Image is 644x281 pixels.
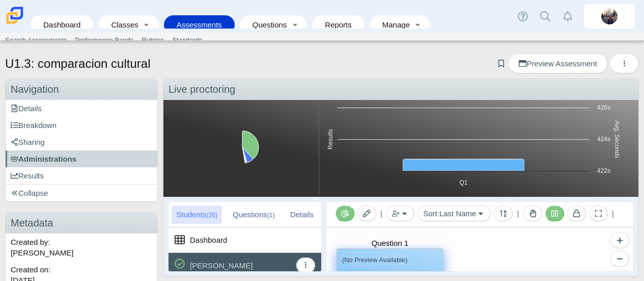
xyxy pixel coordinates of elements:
[172,206,222,224] div: Students
[597,104,610,111] text: 426s
[6,150,157,167] a: Administrations
[4,19,25,28] a: Carmen School of Science & Technology
[6,234,157,261] div: Created by: [PERSON_NAME]
[6,100,157,117] a: Details
[11,171,44,180] span: Results
[71,33,137,48] a: Performance Bands
[459,179,467,186] text: Q1
[335,206,354,221] button: Toggle Reporting
[319,103,628,194] svg: Interactive chart
[337,238,443,248] div: Question 1
[242,147,247,163] path: Not Started, 1. Completed.
[597,167,610,174] text: 422s
[319,103,636,194] div: Chart. Highcharts interactive chart.
[517,209,519,218] span: |
[6,167,157,184] a: Results
[242,131,259,159] path: Finished, 21. Completed.
[610,54,639,73] button: More options
[6,117,157,134] a: Breakdown
[166,103,319,194] div: Chart. Highcharts interactive chart.
[11,138,45,146] span: Sharing
[327,129,334,149] text: Results
[519,59,597,68] span: Preview Assessment
[411,15,425,34] a: Toggle expanded
[163,79,638,100] div: Live proctoring
[137,33,168,48] a: Rubrics
[267,212,275,219] small: (1)
[11,104,42,113] span: Details
[5,55,150,72] h1: U1.3: comparacion cultural
[166,103,319,194] svg: Interactive chart
[584,4,635,29] a: britta.barnhart.NdZ84j
[403,159,524,171] g: Not Scored, series 4 of 5. Bar series with 1 bar. Y axis, Results.
[139,15,154,34] a: Toggle expanded
[380,209,382,218] span: |
[242,147,253,163] path: Started, 4. Completed.
[417,206,491,221] button: Sort:Last Name
[6,213,157,234] h3: Metadata
[11,84,59,95] span: Navigation
[496,59,506,68] a: Add bookmark
[612,209,614,218] span: |
[556,5,579,28] a: Alerts
[597,136,610,143] text: 424s
[190,227,227,252] div: Dashboard
[228,206,279,224] div: Questions
[375,15,411,34] a: Manage
[11,155,76,163] span: Administrations
[288,15,302,34] a: Toggle expanded
[439,209,477,218] span: Last Name
[342,256,408,264] small: (No Preview Available)
[169,15,230,34] a: Assessments
[103,15,139,34] a: Classes
[190,253,253,278] div: [PERSON_NAME]
[317,15,359,34] a: Reports
[245,15,288,34] a: Questions
[6,185,157,201] a: Collapse
[206,212,217,219] small: (26)
[286,206,318,224] div: Details
[168,33,206,48] a: Standards
[6,134,157,150] a: Sharing
[601,8,618,24] img: britta.barnhart.NdZ84j
[613,120,621,158] text: Avg. Seconds
[11,121,57,130] span: Breakdown
[508,54,607,73] a: Preview Assessment
[11,189,48,197] span: Collapse
[403,159,524,171] path: Q1, 23. Not Scored.
[1,33,71,48] a: Search Assessments
[36,15,88,34] a: Dashboard
[4,5,25,26] img: Carmen School of Science & Technology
